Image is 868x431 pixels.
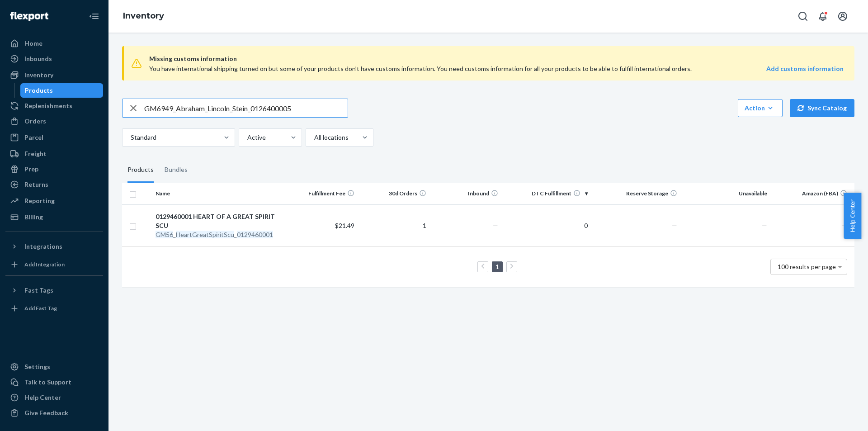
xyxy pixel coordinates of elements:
button: Open Search Box [794,7,812,25]
em: GM56 [156,231,173,238]
div: Add Fast Tag [24,304,57,312]
button: Open account menu [834,7,852,25]
a: Parcel [5,130,103,145]
a: Inventory [5,68,103,82]
div: Add Integration [24,260,65,268]
div: Replenishments [24,101,72,110]
div: Bundles [165,157,188,183]
button: Sync Catalog [790,99,854,117]
div: Products [127,157,154,183]
div: Integrations [24,242,62,251]
div: 0129460001 HEART OF A GREAT SPIRIT SCU [156,212,283,230]
div: Billing [24,213,43,222]
div: Action [745,104,776,113]
div: Products [25,86,53,95]
a: Talk to Support [5,375,103,389]
span: $21.49 [335,222,354,229]
button: Give Feedback [5,406,103,420]
em: HeartGreatSpiritScu [176,231,234,238]
span: 100 results per page [778,263,836,270]
ol: breadcrumbs [116,3,171,29]
td: 0 [502,204,591,246]
div: Inventory [24,71,53,80]
td: 1 [358,204,430,246]
button: Action [738,99,783,117]
strong: Add customs information [766,65,844,72]
a: Home [5,36,103,51]
a: Orders [5,114,103,128]
span: Missing customs information [149,53,844,64]
a: Reporting [5,194,103,208]
div: Prep [24,165,38,174]
div: Orders [24,117,46,126]
th: Fulfillment Fee [287,183,359,204]
em: 0129460001 [237,231,273,238]
input: Search inventory by name or sku [144,99,348,117]
button: Close Navigation [85,7,103,25]
a: Inbounds [5,52,103,66]
span: — [762,222,767,229]
a: Replenishments [5,99,103,113]
div: Help Center [24,393,61,402]
div: Reporting [24,196,55,205]
div: Parcel [24,133,43,142]
a: Freight [5,147,103,161]
img: Flexport logo [10,12,48,21]
th: Unavailable [681,183,770,204]
span: — [493,222,498,229]
th: 30d Orders [358,183,430,204]
input: Standard [130,133,131,142]
div: You have international shipping turned on but some of your products don’t have customs informatio... [149,64,705,73]
div: Fast Tags [24,286,53,295]
a: Settings [5,360,103,374]
input: Active [246,133,247,142]
div: Settings [24,362,50,371]
a: Inventory [123,11,164,21]
a: Page 1 is your current page [494,263,501,270]
span: — [672,222,677,229]
div: Freight [24,149,47,158]
a: Add Fast Tag [5,301,103,316]
th: Amazon (FBA) [771,183,854,204]
div: Inbounds [24,54,52,63]
a: Help Center [5,390,103,405]
th: DTC Fulfillment [502,183,591,204]
a: Billing [5,210,103,224]
span: — [842,222,847,229]
a: Prep [5,162,103,176]
div: Talk to Support [24,378,71,387]
th: Reserve Storage [591,183,681,204]
input: All locations [313,133,314,142]
th: Name [152,183,287,204]
th: Inbound [430,183,502,204]
a: Returns [5,177,103,192]
div: Give Feedback [24,408,68,417]
button: Open notifications [814,7,832,25]
button: Fast Tags [5,283,103,298]
button: Help Center [844,193,861,239]
a: Add customs information [766,64,844,73]
a: Products [20,83,104,98]
a: Add Integration [5,257,103,272]
div: Returns [24,180,48,189]
div: Home [24,39,42,48]
div: _ _ [156,230,283,239]
button: Integrations [5,239,103,254]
